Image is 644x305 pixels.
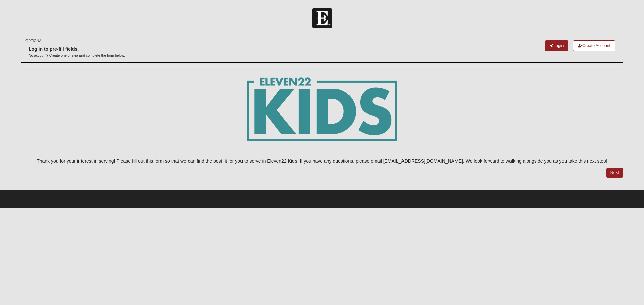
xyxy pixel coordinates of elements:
a: Create Account [573,40,615,51]
img: E22_kids_logogrn-01.png [247,76,397,154]
h6: Log in to pre-fill fields. [29,46,125,52]
img: Church of Eleven22 Logo [312,8,332,28]
small: OPTIONAL [25,38,43,43]
p: No account? Create one or skip and complete the form below. [29,53,125,58]
p: Thank you for your interest in serving! Please fill out this form so that we can find the best fi... [21,158,623,165]
a: Next [606,168,623,178]
a: Login [545,40,568,51]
